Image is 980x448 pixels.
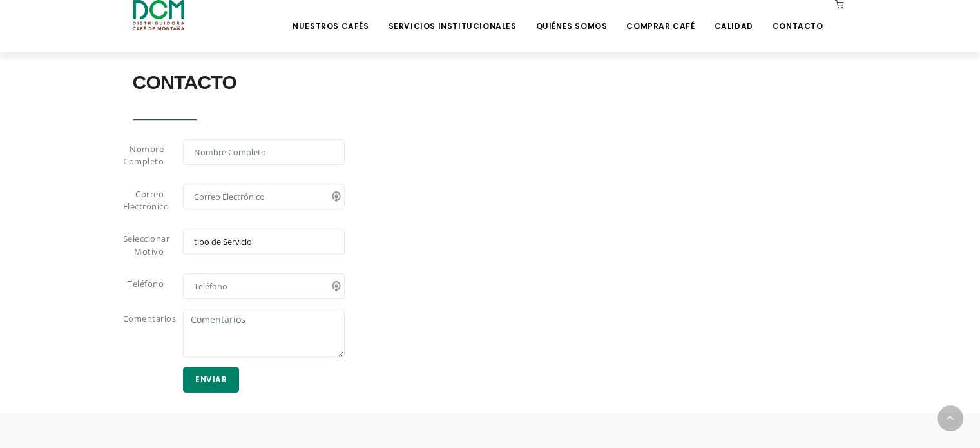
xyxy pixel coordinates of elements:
[285,1,376,32] a: Nuestros Cafés
[528,1,615,32] a: Quiénes Somos
[113,229,174,262] label: Seleccionar Motivo
[113,139,174,173] label: Nombre Completo
[380,1,524,32] a: Servicios Institucionales
[113,309,174,355] label: Comentarios
[133,64,848,101] h2: CONTACTO
[113,273,174,297] label: Teléfono
[183,184,345,209] input: Correo Electrónico
[619,1,702,32] a: Comprar Café
[183,273,345,299] input: Teléfono
[113,184,174,217] label: Correo Electrónico
[183,139,345,165] input: Nombre Completo
[706,1,760,32] a: Calidad
[183,367,239,393] button: Enviar
[765,1,831,32] a: Contacto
